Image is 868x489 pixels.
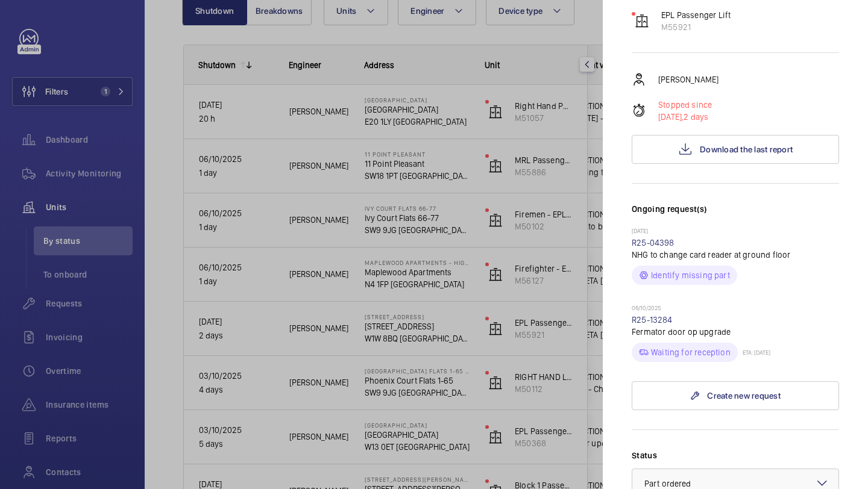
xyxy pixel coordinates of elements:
img: elevator.svg [635,14,649,28]
button: Download the last report [632,135,839,164]
span: [DATE], [658,112,684,122]
p: 2 days [658,111,712,123]
p: ETA: [DATE] [738,349,770,356]
p: M55921 [661,21,731,33]
h3: Ongoing request(s) [632,203,839,227]
label: Status [632,449,839,461]
a: R25-13284 [632,315,673,325]
p: Fermator door op upgrade [632,326,839,338]
a: R25-04398 [632,238,675,248]
p: Waiting for reception [651,346,731,358]
p: [PERSON_NAME] [658,73,719,86]
p: Stopped since [658,99,712,111]
p: NHG to change card reader at ground floor [632,249,839,261]
span: Download the last report [700,145,793,154]
p: EPL Passenger Lift [661,9,731,21]
p: Identify missing part [651,269,730,281]
p: [DATE] [632,227,839,237]
a: Create new request [632,381,839,410]
p: 06/10/2025 [632,304,839,314]
span: Part ordered [644,479,691,488]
